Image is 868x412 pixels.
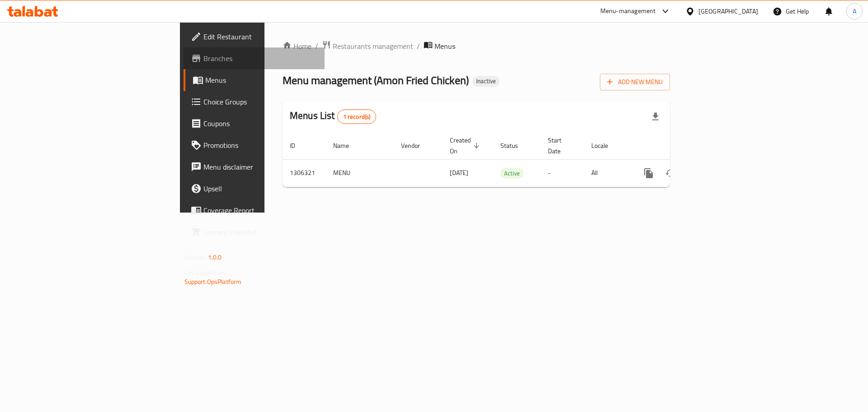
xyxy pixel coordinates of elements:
div: Export file [645,106,666,128]
span: Menus [434,41,455,52]
span: Add New Menu [607,76,663,88]
span: Branches [203,53,318,64]
a: Edit Restaurant [184,26,325,47]
span: Get support on: [184,267,226,279]
span: Menus [205,75,318,85]
td: All [584,159,631,187]
span: Choice Groups [203,96,318,107]
li: / [417,41,420,52]
a: Support.OpsPlatform [184,276,242,288]
span: Grocery Checklist [203,227,318,237]
div: [GEOGRAPHIC_DATA] [698,6,758,16]
a: Restaurants management [322,40,413,52]
span: Coupons [203,118,318,129]
a: Coverage Report [184,199,325,221]
th: Actions [631,132,732,160]
a: Menus [184,69,325,91]
span: Start Date [548,135,573,156]
a: Menu disclaimer [184,156,325,178]
span: Promotions [203,140,318,151]
a: Choice Groups [184,91,325,113]
span: A [853,6,856,16]
td: MENU [326,159,394,187]
span: Locale [591,140,620,151]
span: Status [500,140,530,151]
span: Coverage Report [203,205,318,216]
span: [DATE] [450,167,468,179]
span: Inactive [472,77,500,85]
nav: breadcrumb [283,40,670,52]
span: Version: [184,251,207,263]
span: 1.0.0 [208,251,222,263]
button: Change Status [660,162,681,184]
td: - [541,159,584,187]
button: Add New Menu [600,74,670,90]
div: Active [500,168,524,179]
div: Inactive [472,76,500,87]
a: Promotions [184,134,325,156]
span: Active [500,168,524,179]
h2: Menus List [290,109,376,124]
button: more [638,162,660,184]
a: Grocery Checklist [184,221,325,243]
span: Upsell [203,183,318,194]
a: Upsell [184,178,325,199]
span: Edit Restaurant [203,31,318,42]
span: Menu disclaimer [203,161,318,172]
span: ID [290,140,307,151]
div: Menu-management [600,6,656,17]
span: 1 record(s) [338,113,376,121]
span: Created On [450,135,482,156]
table: enhanced table [283,132,732,187]
span: Vendor [401,140,432,151]
span: Name [333,140,361,151]
a: Branches [184,47,325,69]
a: Coupons [184,113,325,134]
span: Menu management ( Amon Fried Chicken ) [283,70,469,90]
span: Restaurants management [333,41,413,52]
div: Total records count [337,109,377,124]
